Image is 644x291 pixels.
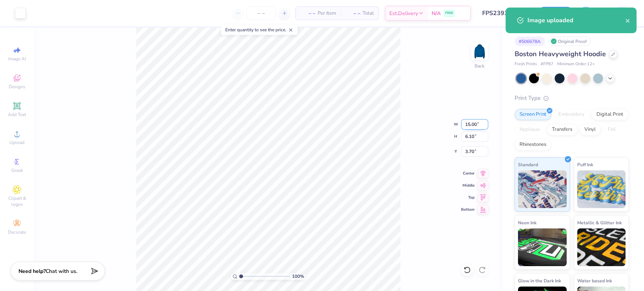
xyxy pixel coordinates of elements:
span: Standard [518,161,538,168]
img: Standard [518,170,567,208]
span: Metallic & Glitter Ink [577,219,622,227]
span: Est. Delivery [389,9,418,17]
span: Neon Ink [518,219,536,227]
img: Metallic & Glitter Ink [577,228,626,266]
div: Foil [603,124,621,135]
span: Bottom [461,207,475,212]
div: Image uploaded [527,16,625,25]
span: Puff Ink [577,161,593,168]
div: Rhinestones [515,139,551,150]
span: FREE [445,11,453,16]
span: Image AI [8,56,26,62]
div: Back [475,63,484,69]
div: Digital Print [592,109,628,120]
span: Glow in the Dark Ink [518,277,561,285]
span: Minimum Order: 12 + [557,61,595,67]
div: Original Proof [549,37,591,46]
div: # 506678A [515,37,545,46]
img: Neon Ink [518,228,567,266]
button: close [625,16,630,25]
span: Designs [9,84,25,90]
span: Fresh Prints [515,61,537,67]
img: Back [472,44,487,59]
span: # FP87 [541,61,553,67]
span: Decorate [8,229,26,235]
span: Boston Heavyweight Hoodie [515,49,606,58]
span: Clipart & logos [4,195,30,207]
div: Vinyl [579,124,601,135]
div: Print Type [515,94,629,103]
div: Enter quantity to see the price. [221,25,298,35]
div: Screen Print [515,109,551,120]
input: – – [246,6,276,20]
span: Upload [9,139,25,145]
img: Puff Ink [577,170,626,208]
span: N/A [432,9,441,17]
span: 100 % [292,273,304,280]
div: Applique [515,124,545,135]
span: – – [300,9,315,17]
div: Transfers [547,124,577,135]
span: Top [461,195,475,200]
span: Add Text [8,112,26,118]
span: Per Item [318,9,336,17]
input: Untitled Design [476,6,532,21]
span: Center [461,171,475,176]
span: Greek [11,167,23,173]
span: Total [363,9,374,17]
strong: Need help? [18,268,46,275]
span: Middle [461,183,475,188]
div: Embroidery [553,109,589,120]
span: Chat with us. [46,268,77,275]
span: – – [345,9,360,17]
span: Water based Ink [577,277,612,285]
